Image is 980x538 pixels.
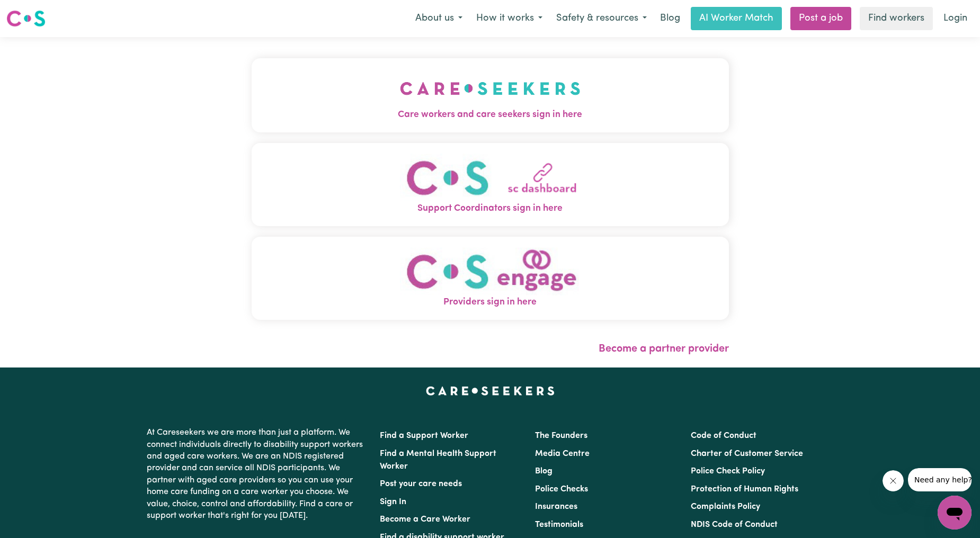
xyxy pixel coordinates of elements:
[938,496,972,530] iframe: Button to launch messaging window
[252,143,729,226] button: Support Coordinators sign in here
[535,432,587,440] a: The Founders
[860,7,933,30] a: Find workers
[380,515,470,524] a: Become a Care Worker
[691,503,760,511] a: Complaints Policy
[380,480,462,488] a: Post your care needs
[6,6,46,31] a: Careseekers logo
[654,7,687,30] a: Blog
[380,450,496,471] a: Find a Mental Health Support Worker
[6,9,46,28] img: Careseekers logo
[252,108,729,122] span: Care workers and care seekers sign in here
[252,202,729,216] span: Support Coordinators sign in here
[549,7,654,30] button: Safety & resources
[469,7,549,30] button: How it works
[426,387,555,395] a: Careseekers home page
[908,468,972,491] iframe: Message from company
[535,485,588,494] a: Police Checks
[691,521,778,529] a: NDIS Code of Conduct
[535,503,577,511] a: Insurances
[380,498,406,506] a: Sign In
[252,295,729,309] span: Providers sign in here
[408,7,469,30] button: About us
[535,450,590,458] a: Media Centre
[380,432,468,440] a: Find a Support Worker
[883,470,904,491] iframe: Close message
[252,58,729,132] button: Care workers and care seekers sign in here
[691,7,782,30] a: AI Worker Match
[691,467,765,476] a: Police Check Policy
[252,237,729,320] button: Providers sign in here
[599,344,729,354] a: Become a partner provider
[535,521,583,529] a: Testimonials
[535,467,553,476] a: Blog
[6,7,64,16] span: Need any help?
[790,7,851,30] a: Post a job
[691,485,798,494] a: Protection of Human Rights
[691,450,803,458] a: Charter of Customer Service
[691,432,756,440] a: Code of Conduct
[937,7,974,30] a: Login
[147,423,367,526] p: At Careseekers we are more than just a platform. We connect individuals directly to disability su...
